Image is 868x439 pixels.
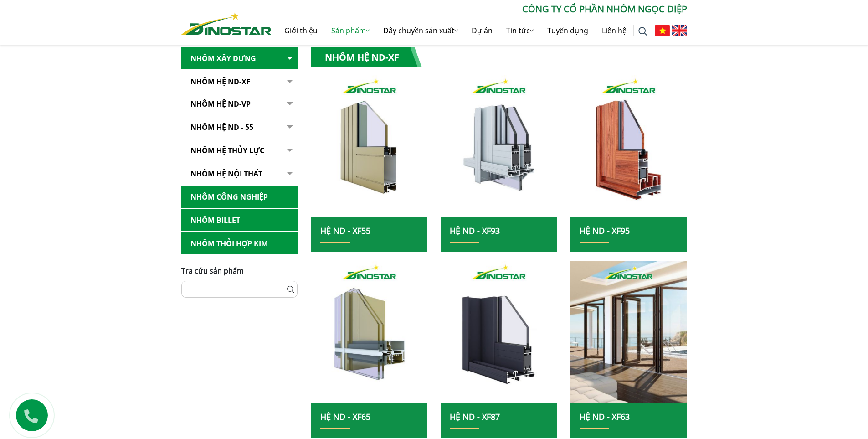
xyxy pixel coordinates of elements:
a: Giới thiệu [277,16,324,45]
a: Hệ ND - XF55 [320,225,370,236]
img: nhom xay dung [311,75,427,217]
a: Sản phẩm [324,16,376,45]
a: NHÔM HỆ ND - 55 [181,116,298,139]
a: Dự án [465,16,499,45]
a: Dây chuyền sản xuất [376,16,465,45]
a: Hệ ND - XF87 [450,411,500,422]
a: Nhôm Hệ ND-VP [181,93,298,115]
a: nhom xay dung [311,75,427,217]
a: Liên hệ [595,16,633,45]
img: nhom xay dung [441,75,557,217]
a: Nhôm hệ nội thất [181,163,298,185]
img: nhom xay dung [570,261,687,403]
a: Nhôm Công nghiệp [181,186,298,208]
img: English [672,25,687,36]
img: Tiếng Việt [655,25,670,36]
a: Tuyển dụng [540,16,595,45]
p: CÔNG TY CỔ PHẦN NHÔM NGỌC DIỆP [272,2,687,16]
h1: Nhôm Hệ ND-XF [311,47,422,67]
img: nhom xay dung [570,75,687,217]
img: nhom xay dung [311,261,427,403]
img: nhom xay dung [441,261,557,403]
a: Nhôm Xây dựng [181,47,298,70]
a: Tin tức [499,16,540,45]
a: Nhôm Billet [181,209,298,232]
a: Hệ ND - XF95 [580,225,630,236]
span: Tra cứu sản phẩm [181,266,244,276]
a: Hệ ND - XF63 [580,411,630,422]
a: Nhôm Hệ ND-XF [181,71,298,93]
a: Hệ ND - XF65 [320,411,370,422]
a: Nhôm hệ thủy lực [181,139,298,162]
img: Nhôm Dinostar [181,12,272,35]
a: Nhôm Thỏi hợp kim [181,232,298,255]
a: nhom xay dung [311,261,427,403]
a: Hệ ND - XF93 [450,225,500,236]
img: search [638,27,647,36]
